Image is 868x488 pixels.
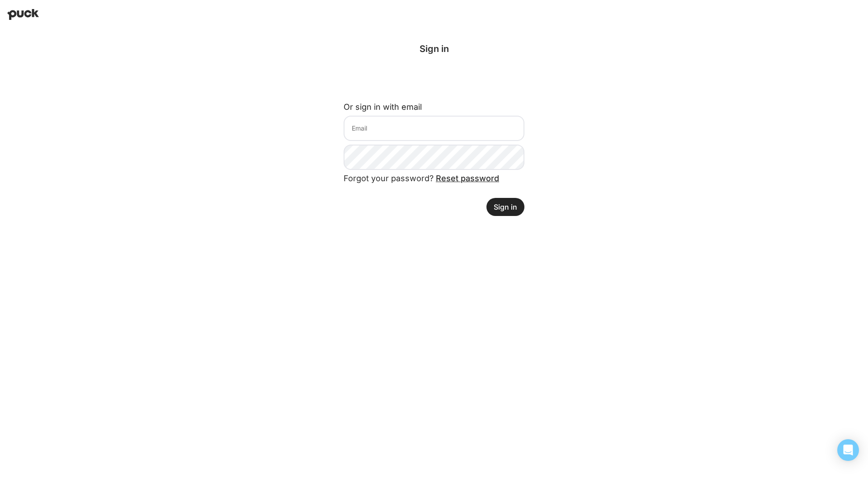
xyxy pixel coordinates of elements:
[837,439,859,461] div: Open Intercom Messenger
[436,174,499,183] a: Reset password
[486,198,524,216] button: Sign in
[344,102,422,112] label: Or sign in with email
[344,43,524,54] div: Sign in
[7,9,39,20] img: Puck home
[339,70,529,89] iframe: Sign in with Google Button
[344,174,499,183] span: Forgot your password?
[344,116,524,141] input: Email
